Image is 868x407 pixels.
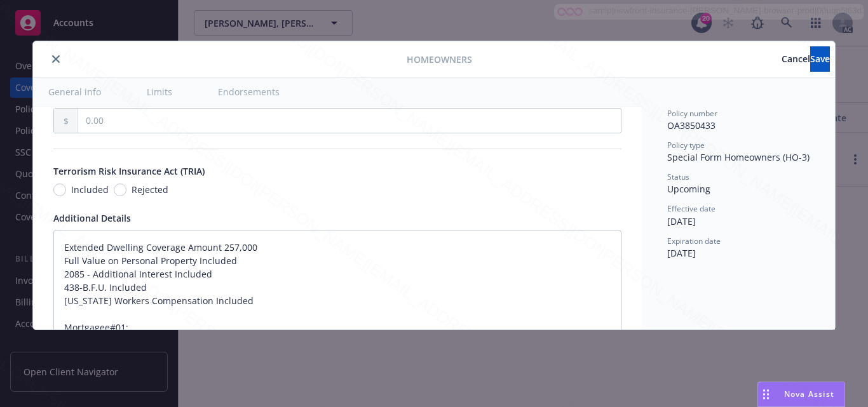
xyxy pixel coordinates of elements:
[53,183,66,196] input: Included
[782,46,810,72] button: Cancel
[667,140,705,150] span: Policy type
[782,53,810,65] span: Cancel
[71,183,109,196] span: Included
[784,389,834,399] span: Nova Assist
[667,203,715,214] span: Effective date
[667,171,689,182] span: Status
[48,51,64,67] button: close
[53,165,205,177] span: Terrorism Risk Insurance Act (TRIA)
[667,183,710,195] span: Upcoming
[758,382,774,406] div: Drag to move
[667,247,696,259] span: [DATE]
[407,53,472,66] span: Homeowners
[53,230,621,398] textarea: Extended Dwelling Coverage Amount 257,000 Full Value on Personal Property Included 2085 - Additio...
[132,77,187,106] button: Limits
[203,77,295,106] button: Endorsements
[810,53,830,65] span: Save
[78,109,621,133] input: 0.00
[53,212,131,224] span: Additional Details
[114,183,126,196] input: Rejected
[757,382,845,407] button: Nova Assist
[667,151,810,163] span: Special Form Homeowners (HO-3)
[667,215,696,227] span: [DATE]
[33,77,116,106] button: General info
[667,236,721,246] span: Expiration date
[667,108,717,119] span: Policy number
[132,183,168,196] span: Rejected
[810,46,830,72] button: Save
[667,119,715,131] span: OA3850433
